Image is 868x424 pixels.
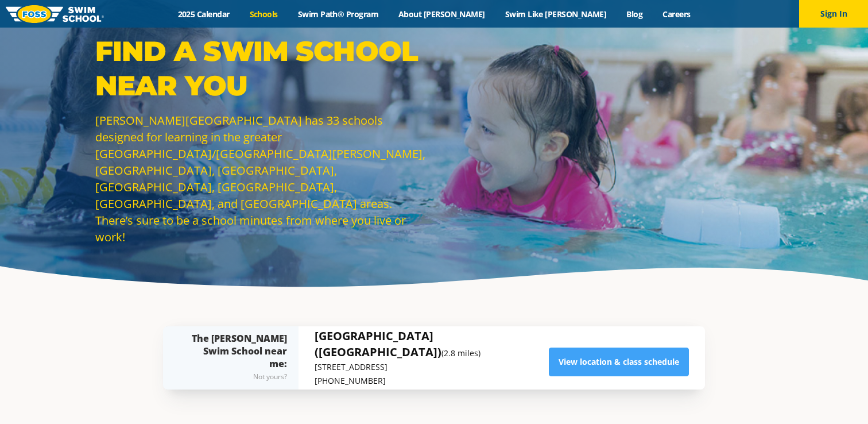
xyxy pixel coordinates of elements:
[315,328,549,360] h5: [GEOGRAPHIC_DATA] ([GEOGRAPHIC_DATA])
[653,9,700,20] a: Careers
[315,374,549,388] p: [PHONE_NUMBER]
[549,348,689,376] a: View location & class schedule
[95,112,428,245] p: [PERSON_NAME][GEOGRAPHIC_DATA] has 33 schools designed for learning in the greater [GEOGRAPHIC_DA...
[186,370,287,384] div: Not yours?
[186,332,287,384] div: The [PERSON_NAME] Swim School near me:
[239,9,288,20] a: Schools
[315,360,549,374] p: [STREET_ADDRESS]
[441,348,480,359] small: (2.8 miles)
[288,9,388,20] a: Swim Path® Program
[6,5,104,23] img: FOSS Swim School Logo
[389,9,495,20] a: About [PERSON_NAME]
[495,9,617,20] a: Swim Like [PERSON_NAME]
[168,9,239,20] a: 2025 Calendar
[617,9,653,20] a: Blog
[95,34,428,103] p: Find a Swim School Near You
